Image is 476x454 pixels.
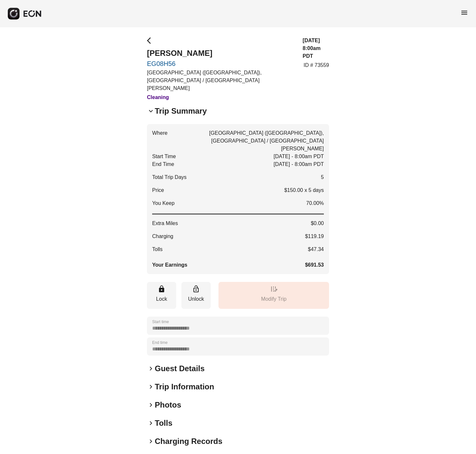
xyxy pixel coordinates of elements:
h2: Trip Summary [155,106,207,116]
p: Unlock [185,295,207,303]
span: Extra Miles [152,220,178,227]
button: Where[GEOGRAPHIC_DATA] ([GEOGRAPHIC_DATA]), [GEOGRAPHIC_DATA] / [GEOGRAPHIC_DATA][PERSON_NAME]Sta... [147,124,329,274]
span: arrow_back_ios [147,37,155,44]
p: [GEOGRAPHIC_DATA] ([GEOGRAPHIC_DATA]), [GEOGRAPHIC_DATA] / [GEOGRAPHIC_DATA][PERSON_NAME] [147,69,295,92]
h2: Charging Records [155,436,222,447]
span: End Time [152,160,174,168]
span: 5 [321,173,324,181]
span: $119.19 [305,233,324,240]
span: [DATE] - 8:00am PDT [274,160,324,168]
span: Your Earnings [152,261,187,269]
span: keyboard_arrow_right [147,437,155,445]
span: keyboard_arrow_right [147,401,155,409]
span: $0.00 [311,220,324,227]
span: [GEOGRAPHIC_DATA] ([GEOGRAPHIC_DATA]), [GEOGRAPHIC_DATA] / [GEOGRAPHIC_DATA][PERSON_NAME] [173,129,324,153]
p: Lock [150,295,173,303]
a: EG08H56 [147,60,295,68]
span: [DATE] - 8:00am PDT [274,153,324,160]
span: keyboard_arrow_down [147,107,155,115]
h3: [DATE] 8:00am PDT [303,37,329,60]
h3: Cleaning [147,94,295,101]
p: Price [152,186,164,194]
span: lock [158,285,165,293]
span: Total Trip Days [152,173,187,181]
h2: Tolls [155,418,172,428]
button: Lock [147,282,176,309]
h2: Trip Information [155,382,214,392]
span: Where [152,129,167,137]
span: keyboard_arrow_right [147,383,155,391]
span: Start Time [152,153,176,160]
span: You Keep [152,199,175,207]
h2: Photos [155,400,181,410]
p: $150.00 x 5 days [284,186,324,194]
h2: Guest Details [155,363,205,374]
span: keyboard_arrow_right [147,365,155,372]
span: Tolls [152,246,163,253]
span: $47.34 [308,246,324,253]
span: $691.53 [305,261,324,269]
span: Charging [152,233,173,240]
button: Unlock [181,282,211,309]
p: ID # 73559 [304,61,329,69]
span: keyboard_arrow_right [147,419,155,427]
h2: [PERSON_NAME] [147,48,295,58]
span: 70.00% [306,199,324,207]
span: menu [460,9,468,17]
span: lock_open [192,285,200,293]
